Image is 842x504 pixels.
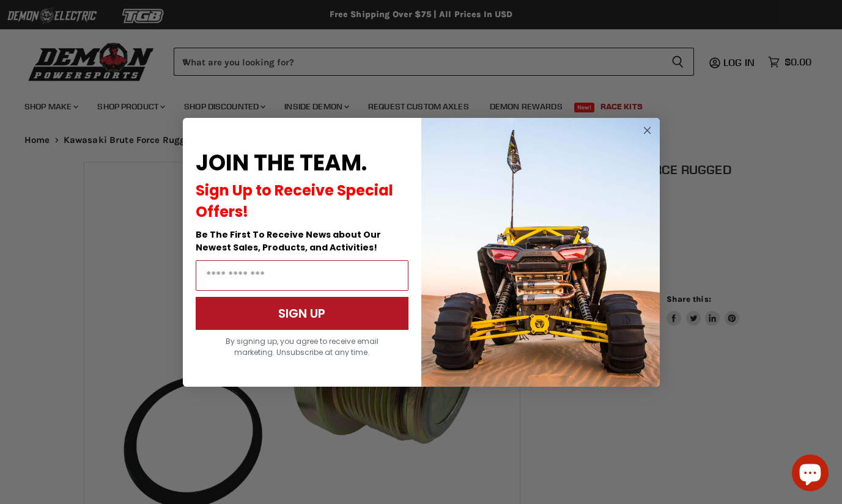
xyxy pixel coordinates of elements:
span: By signing up, you agree to receive email marketing. Unsubscribe at any time. [226,336,379,357]
button: Close dialog [640,123,655,138]
span: JOIN THE TEAM. [196,147,367,178]
inbox-online-store-chat: Shopify online store chat [788,455,832,494]
button: SIGN UP [196,297,408,330]
img: a9095488-b6e7-41ba-879d-588abfab540b.jpeg [421,118,660,387]
span: Be The First To Receive News about Our Newest Sales, Products, and Activities! [196,228,381,254]
input: Email Address [196,260,408,291]
span: Sign Up to Receive Special Offers! [196,180,393,222]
